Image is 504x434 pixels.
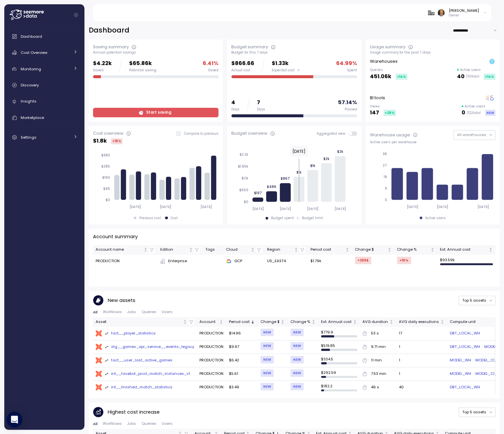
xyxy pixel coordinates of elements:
[229,319,250,325] div: Period cost
[103,310,122,314] span: Worfklows
[399,319,439,325] div: AVG daily executions
[450,384,480,390] a: DBT_LOCAL_WH
[105,371,190,377] div: int__facebot_prod_match_instances_v1
[290,319,310,325] div: Change %
[160,205,171,209] tspan: [DATE]
[428,9,435,16] img: 67d93cc2500e54f9b338dc52.PNG
[318,317,360,327] th: Est. Annual costNot sorted
[7,95,82,108] a: Insights
[460,68,481,72] p: Active users
[127,422,136,425] span: Jobs
[96,247,143,253] div: Account name
[108,297,135,304] p: New assets
[21,135,36,140] span: Settings
[406,205,418,209] tspan: [DATE]
[96,371,194,377] a: int__facebot_prod_match_instances_v1
[475,371,503,377] a: MODEL_CI_WH
[437,245,495,255] th: Est. Annual costNot sorted
[440,320,445,324] div: Not sorted
[387,247,392,252] div: Not sorted
[105,384,173,390] div: int__finished_match_statistics
[302,216,323,220] div: Budget limit
[383,175,387,179] tspan: 18
[370,58,398,65] p: Warehouses
[226,258,262,264] div: GCP
[267,185,276,189] tspan: $486
[323,157,330,161] tspan: $2k
[108,408,160,416] p: Highest cost increase
[370,95,385,101] p: BI tools
[290,342,304,350] div: NEW
[272,59,300,68] p: $1.33k
[96,319,182,325] div: Asset
[394,245,437,255] th: Change %Not sorted
[21,66,41,72] span: Monitoring
[396,327,447,340] td: 17
[383,152,387,156] tspan: 36
[396,340,447,354] td: 1
[264,255,308,268] td: US_EAST4
[231,50,357,55] div: Budget for this 7 days
[370,132,410,138] div: Warehouse usage
[466,74,479,79] p: / 110 total
[127,310,136,314] span: Jobs
[226,367,258,381] td: $5.61
[317,131,349,136] span: Aggregated view
[239,188,248,192] tspan: $550
[450,357,471,363] a: MODEL_WH
[318,367,360,381] td: $ 292.59
[72,12,80,17] button: Collapse navigation
[105,357,173,363] div: fact__user_last_active_games
[338,98,357,107] p: 57.14 %
[96,330,194,337] a: fact__player_statistics
[459,407,495,417] button: Top 5 assets
[231,98,240,107] p: 4
[184,131,218,136] p: Compare to previous
[93,44,129,50] div: Saving summary
[370,104,396,109] p: Views
[371,331,379,336] div: 53 s
[371,357,382,363] div: 11 min
[352,245,394,255] th: Change $Not sorted
[296,170,302,174] tspan: $1k
[450,331,480,336] a: DBT_LOCAL_WH
[226,327,258,340] td: $14.96
[450,371,471,377] a: MODEL_WH
[21,34,42,39] span: Dashboard
[241,176,248,180] tspan: $1.1k
[347,68,357,73] div: Spent
[93,233,138,240] p: Account summary
[457,72,465,81] p: 40
[396,317,447,327] th: AVG daily executionsNot sorted
[93,59,112,68] p: $4.22k
[226,381,258,394] td: $3.49
[337,149,343,154] tspan: $2k
[238,164,248,168] tspan: $1.65k
[385,186,387,191] tspan: 9
[205,247,221,253] div: Tags
[488,247,493,252] div: Not sorted
[252,207,264,211] tspan: [DATE]
[146,108,171,117] span: Start saving
[321,319,352,325] div: Est. Annual cost
[462,108,465,117] p: 0
[111,138,123,144] div: +19 %
[226,317,258,327] th: Period costSorted descending
[93,137,107,146] p: $ 1.8k
[290,356,304,363] div: NEW
[370,68,407,72] p: Queries
[396,354,447,367] td: 1
[425,216,446,220] div: Active users
[93,50,218,55] div: Annual potential savings
[261,329,274,336] div: NEW
[310,163,315,168] tspan: $1k
[200,205,212,209] tspan: [DATE]
[484,74,495,80] div: +14 %
[96,384,194,391] a: int__finished_match_statistics
[290,383,304,390] div: NEW
[449,8,479,13] div: [PERSON_NAME]
[7,62,82,76] a: Monitoring
[93,310,98,314] span: All
[257,107,265,112] div: Days
[281,176,290,181] tspan: $867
